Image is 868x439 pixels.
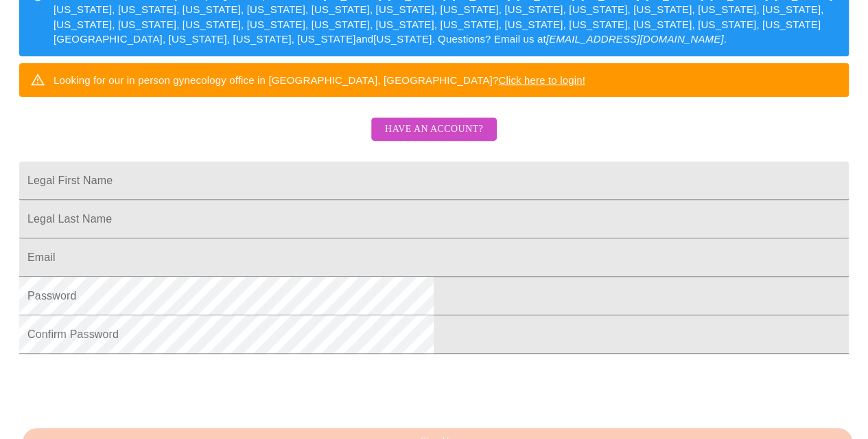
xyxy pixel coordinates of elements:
[19,361,228,414] iframe: reCAPTCHA
[385,121,483,138] span: Have an account?
[498,74,585,86] a: Click here to login!
[54,67,585,93] div: Looking for our in person gynecology office in [GEOGRAPHIC_DATA], [GEOGRAPHIC_DATA]?
[371,117,497,142] button: Have an account?
[546,33,724,45] em: [EMAIL_ADDRESS][DOMAIN_NAME]
[368,133,500,144] a: Have an account?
